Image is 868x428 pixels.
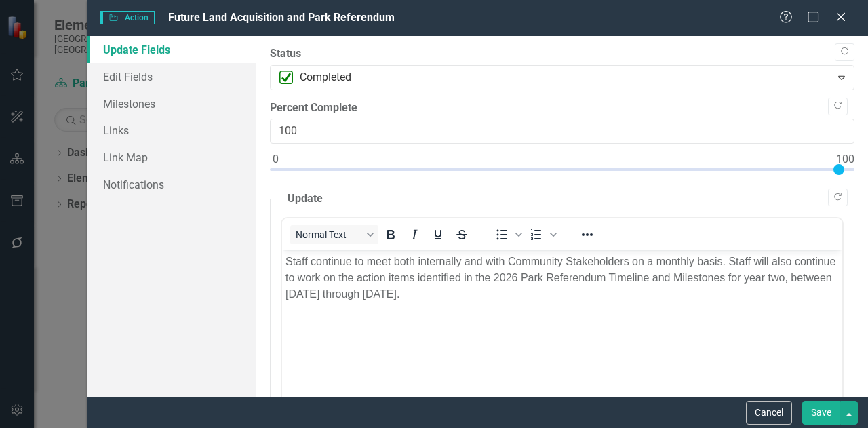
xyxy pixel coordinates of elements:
a: Update Fields [87,36,256,63]
button: Cancel [746,401,792,425]
button: Reveal or hide additional toolbar items [576,225,599,244]
span: Normal Text [296,229,362,240]
a: Link Map [87,144,256,171]
span: Future Land Acquisition and Park Referendum [168,11,395,24]
button: Underline [427,225,450,244]
a: Milestones [87,90,256,117]
div: Bullet list [490,225,524,244]
button: Italic [403,225,426,244]
legend: Update [281,191,330,207]
button: Bold [379,225,402,244]
a: Links [87,117,256,144]
label: Percent Complete [270,100,854,116]
button: Strikethrough [450,225,473,244]
a: Notifications [87,171,256,198]
button: Save [802,401,840,425]
button: Block Normal Text [290,225,378,244]
span: Action [100,11,155,24]
label: Status [270,46,854,62]
a: Edit Fields [87,63,256,90]
div: Numbered list [525,225,559,244]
